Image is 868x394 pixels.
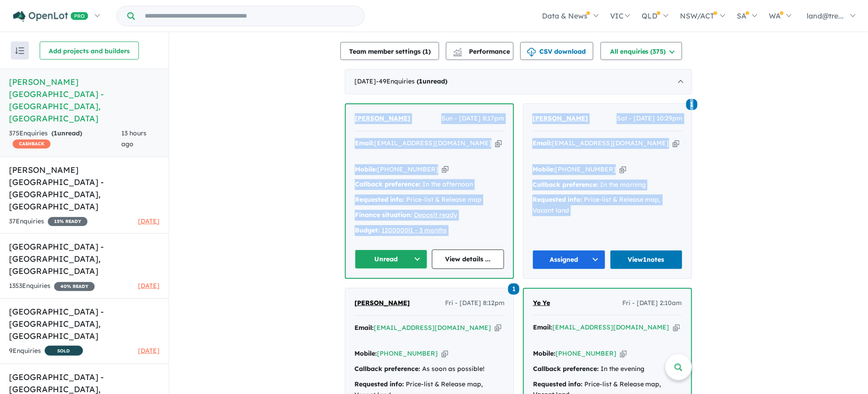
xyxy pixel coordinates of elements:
span: Sat - [DATE] 10:29pm [617,113,683,124]
span: - 49 Enquir ies [376,77,447,85]
a: [EMAIL_ADDRESS][DOMAIN_NAME] [374,139,491,147]
strong: Email: [355,139,374,147]
a: [PHONE_NUMBER] [377,165,438,173]
span: [DATE] [138,347,160,355]
span: 1 [425,47,428,56]
button: Assigned [533,250,606,269]
div: In the evening [533,364,682,375]
button: Add projects and builders [40,42,139,60]
div: | [355,225,504,236]
strong: Finance situation: [355,211,412,219]
div: 37 Enquir ies [9,216,87,227]
h5: [PERSON_NAME] [GEOGRAPHIC_DATA] - [GEOGRAPHIC_DATA] , [GEOGRAPHIC_DATA] [9,164,160,213]
div: [DATE] [345,69,692,94]
a: [PERSON_NAME] [355,113,410,124]
button: Copy [442,165,449,174]
button: Performance [446,42,514,60]
div: 1353 Enquir ies [9,281,95,292]
span: Fri - [DATE] 8:12pm [445,298,505,309]
a: [PHONE_NUMBER] [555,165,616,173]
a: [EMAIL_ADDRESS][DOMAIN_NAME] [374,324,491,332]
button: CSV download [520,42,593,60]
div: 375 Enquir ies [9,128,121,150]
div: 9 Enquir ies [9,346,83,357]
button: Unread [355,250,427,269]
strong: Callback preference: [354,365,420,373]
strong: Mobile: [533,165,555,173]
a: 1 - 3 months [410,226,447,234]
span: [PERSON_NAME] [355,114,410,122]
strong: Requested info: [354,380,404,388]
strong: Budget: [355,226,380,234]
button: Copy [495,323,501,333]
a: [PERSON_NAME] [533,113,588,124]
img: Openlot PRO Logo White [13,11,88,22]
strong: Mobile: [354,349,377,357]
div: Price-list & Release map, Vacant land [533,195,683,216]
strong: Callback preference: [533,181,598,189]
img: download icon [527,48,536,57]
strong: Email: [354,324,374,332]
a: 1 [686,98,698,110]
img: bar-chart.svg [453,51,462,56]
div: In the afternoon [355,179,504,190]
div: Price-list & Release map [355,195,504,205]
img: sort.svg [15,47,24,54]
button: Team member settings (1) [340,42,439,60]
input: Try estate name, suburb, builder or developer [137,6,363,26]
span: 40 % READY [54,282,95,291]
strong: ( unread) [51,129,82,137]
div: As soon as possible! [354,364,505,375]
strong: Mobile: [533,349,556,357]
span: 1 [54,129,57,137]
a: [PERSON_NAME] [354,298,410,309]
span: land@tre... [807,11,844,20]
span: Performance [455,47,510,56]
a: View1notes [610,250,683,269]
a: [EMAIL_ADDRESS][DOMAIN_NAME] [552,323,670,331]
strong: Requested info: [355,195,404,204]
strong: Mobile: [355,165,377,173]
h5: [GEOGRAPHIC_DATA] - [GEOGRAPHIC_DATA] , [GEOGRAPHIC_DATA] [9,241,160,277]
a: 1 [508,283,519,295]
strong: Requested info: [533,380,583,388]
span: SOLD [45,346,83,356]
button: Copy [441,349,448,358]
span: [PERSON_NAME] [354,299,410,307]
a: [PHONE_NUMBER] [377,349,438,357]
span: [DATE] [138,282,160,290]
span: Ye Ye [533,299,550,307]
span: 1 [508,283,519,295]
h5: [PERSON_NAME][GEOGRAPHIC_DATA] - [GEOGRAPHIC_DATA] , [GEOGRAPHIC_DATA] [9,76,160,125]
strong: Callback preference: [533,365,599,373]
button: Copy [673,323,680,332]
strong: Email: [533,323,552,331]
div: In the morning [533,180,683,190]
span: 1 [419,77,423,85]
button: Copy [495,139,502,148]
span: Sun - [DATE] 8:17pm [441,113,504,124]
button: Copy [620,165,626,174]
span: [DATE] [138,217,160,225]
span: Fri - [DATE] 2:10am [622,298,682,309]
button: Copy [673,139,680,148]
strong: ( unread) [417,77,447,85]
h5: [GEOGRAPHIC_DATA] - [GEOGRAPHIC_DATA] , [GEOGRAPHIC_DATA] [9,306,160,342]
a: View details ... [432,250,505,269]
span: 1 [686,99,698,110]
button: Copy [620,349,627,358]
img: line-chart.svg [454,48,462,53]
strong: Callback preference: [355,180,421,188]
a: Ye Ye [533,298,550,309]
a: [EMAIL_ADDRESS][DOMAIN_NAME] [552,139,669,147]
span: 13 hours ago [121,129,147,148]
button: All enquiries (375) [601,42,682,60]
a: Deposit ready [414,211,457,219]
a: [PHONE_NUMBER] [556,349,616,357]
span: CASHBACK [13,139,51,148]
span: [PERSON_NAME] [533,114,588,122]
a: 1200000 [381,226,409,234]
